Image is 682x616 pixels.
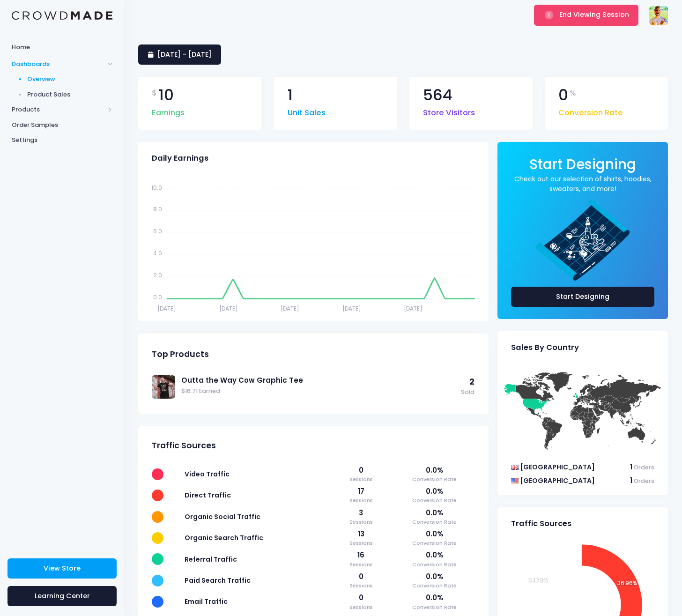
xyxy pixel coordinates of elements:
span: Conversion Rate [558,103,623,119]
tspan: 10.0 [151,183,162,191]
span: Sessions [337,539,385,547]
span: Start Designing [529,155,636,174]
tspan: [DATE] [342,304,361,312]
span: 1 [288,88,293,103]
span: Sessions [337,582,385,590]
span: % [570,88,576,99]
span: 3 [337,508,385,518]
a: Learning Center [7,586,117,606]
span: 1 [630,462,632,472]
span: 2 [469,376,474,387]
tspan: 0.0 [153,293,162,301]
span: Dashboards [12,59,104,69]
span: Conversion Rate [394,561,474,569]
span: Conversion Rate [394,603,474,611]
span: Sold [461,388,474,397]
span: Conversion Rate [394,539,474,547]
span: View Store [44,564,81,573]
span: Daily Earnings [152,154,208,163]
tspan: [DATE] [157,304,176,312]
span: Traffic Sources [152,441,216,451]
a: Start Designing [529,163,636,171]
span: 0 [337,593,385,603]
span: 0.0% [394,508,474,518]
span: 1 [630,475,632,485]
span: Settings [12,135,112,145]
span: Sessions [337,603,385,611]
span: Sessions [337,497,385,505]
tspan: [DATE] [404,304,423,312]
a: View Store [7,558,117,579]
span: $16.71 Earned [181,387,456,396]
a: Check out our selection of shirts, hoodies, sweaters, and more! [511,174,654,194]
span: Learning Center [35,591,90,601]
span: [GEOGRAPHIC_DATA] [520,476,595,485]
span: Email Traffic [185,597,228,606]
span: Conversion Rate [394,497,474,505]
span: Store Visitors [423,103,475,119]
span: 0.0% [394,486,474,497]
span: Unit Sales [288,103,326,119]
span: Sales By Country [511,343,579,352]
tspan: 6.0 [153,227,162,235]
tspan: 8.0 [153,205,162,213]
span: 17 [337,486,385,497]
tspan: [DATE] [281,304,299,312]
tspan: [DATE] [219,304,238,312]
span: Sessions [337,475,385,483]
span: Top Products [152,349,209,359]
span: Conversion Rate [394,582,474,590]
span: Sessions [337,518,385,526]
span: 0.0% [394,529,474,539]
span: Organic Search Traffic [185,533,263,542]
span: 0.0% [394,593,474,603]
span: Traffic Sources [511,519,571,528]
img: Logo [12,11,112,20]
tspan: 2.0 [154,271,162,279]
span: 16 [337,550,385,560]
span: Orders [634,463,654,471]
span: Home [12,43,112,52]
span: Organic Social Traffic [185,512,260,521]
span: 0 [558,88,568,103]
span: 10 [159,88,174,103]
img: User [649,6,668,25]
span: Product Sales [27,90,113,99]
a: Start Designing [511,287,654,307]
span: Conversion Rate [394,475,474,483]
a: Outta the Way Cow Graphic Tee [181,375,456,386]
span: Sessions [337,561,385,569]
span: $ [152,88,157,99]
span: 564 [423,88,452,103]
span: Paid Search Traffic [185,576,251,585]
span: 0.0% [394,571,474,582]
span: 0 [337,571,385,582]
span: Orders [634,477,654,485]
span: Video Traffic [185,469,230,479]
span: [GEOGRAPHIC_DATA] [520,462,595,472]
span: 13 [337,529,385,539]
span: Direct Traffic [185,490,231,500]
span: 0.0% [394,550,474,560]
span: Products [12,105,104,114]
span: Earnings [152,103,185,119]
a: [DATE] - [DATE] [138,45,221,65]
span: 0 [337,465,385,475]
span: [DATE] - [DATE] [157,50,212,59]
span: Overview [27,74,113,84]
button: End Viewing Session [534,5,638,25]
span: 0.0% [394,465,474,475]
span: Referral Traffic [185,555,237,564]
tspan: 4.0 [153,249,162,257]
span: End Viewing Session [559,10,629,19]
span: Order Samples [12,120,112,130]
span: Conversion Rate [394,518,474,526]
